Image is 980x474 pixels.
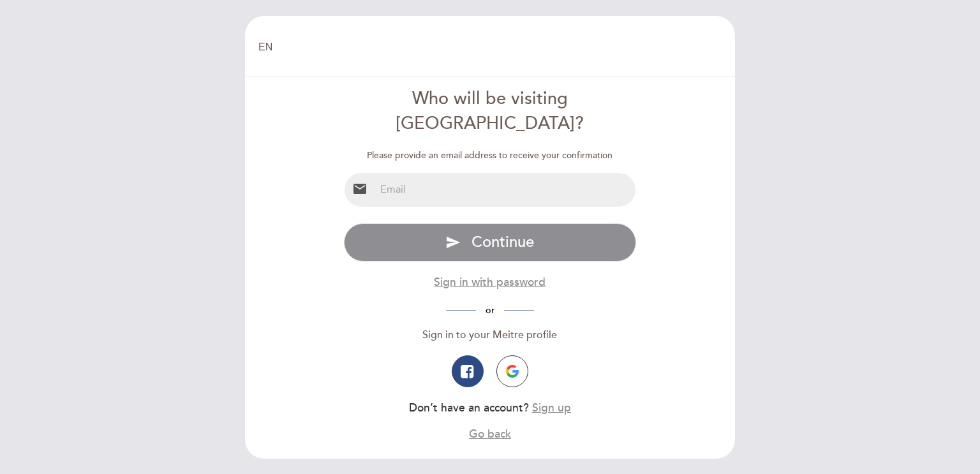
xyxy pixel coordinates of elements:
[352,181,367,196] i: email
[506,365,519,378] img: icon-google.png
[434,274,546,290] button: Sign in with password
[476,305,504,316] span: or
[344,87,637,137] div: Who will be visiting [GEOGRAPHIC_DATA]?
[344,223,637,262] button: send Continue
[532,400,571,416] button: Sign up
[445,235,461,250] i: send
[469,426,511,442] button: Go back
[375,173,636,207] input: Email
[344,328,637,343] div: Sign in to your Meitre profile
[471,233,534,251] span: Continue
[344,149,637,162] div: Please provide an email address to receive your confirmation
[409,401,529,415] span: Don’t have an account?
